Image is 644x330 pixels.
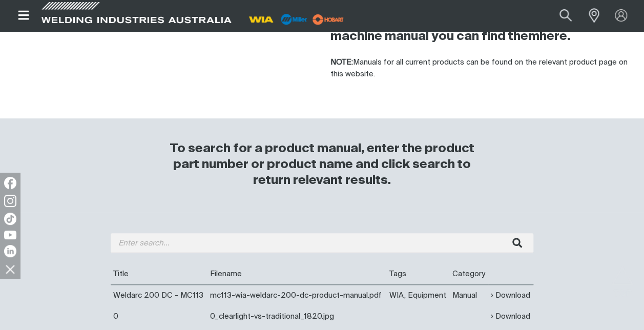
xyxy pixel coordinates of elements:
[387,285,450,306] td: WIA, Equipment
[111,285,207,306] td: Weldarc 200 DC - MC113
[535,4,583,27] input: Product name or item number...
[111,263,207,285] th: Title
[491,311,530,322] a: Download
[330,57,631,80] p: Manuals for all current products can be found on the relevant product page on this website.
[491,290,530,301] a: Download
[330,58,353,66] strong: NOTE:
[548,4,583,27] button: Search products
[4,245,16,257] img: LinkedIn
[539,30,570,43] a: here.
[207,306,387,327] td: 0_clearlight-vs-traditional_1820.jpg
[4,213,16,225] img: TikTok
[4,177,16,189] img: Facebook
[4,231,16,239] img: YouTube
[2,260,19,278] img: hide socials
[207,285,387,306] td: mc113-wia-weldarc-200-dc-product-manual.pdf
[309,12,347,27] img: miller
[111,306,207,327] td: 0
[450,285,488,306] td: Manual
[4,195,16,207] img: Instagram
[162,141,482,189] h3: To search for a product manual, enter the product part number or product name and click search to...
[450,263,488,285] th: Category
[111,233,533,253] input: Enter search...
[387,263,450,285] th: Tags
[611,266,634,289] button: Scroll to top
[309,15,347,23] a: miller
[207,263,387,285] th: Filename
